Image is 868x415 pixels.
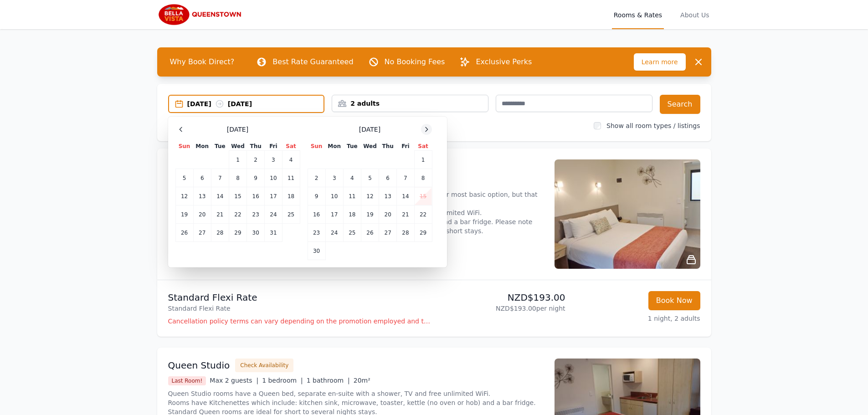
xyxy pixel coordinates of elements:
[397,205,414,224] td: 21
[361,187,379,205] td: 12
[308,142,325,151] th: Sun
[414,142,432,151] th: Sat
[307,377,350,384] span: 1 bathroom |
[247,151,265,169] td: 2
[168,359,230,372] h3: Queen Studio
[361,142,379,151] th: Wed
[648,291,700,310] button: Book Now
[211,187,229,205] td: 14
[247,224,265,242] td: 30
[476,56,532,67] p: Exclusive Perks
[175,205,193,224] td: 19
[397,187,414,205] td: 14
[262,377,303,384] span: 1 bedroom |
[282,187,300,205] td: 18
[211,224,229,242] td: 28
[175,224,193,242] td: 26
[414,187,432,205] td: 15
[282,151,300,169] td: 4
[361,224,379,242] td: 26
[308,169,325,187] td: 2
[397,169,414,187] td: 7
[157,4,245,26] img: Bella Vista Queenstown
[247,169,265,187] td: 9
[210,377,258,384] span: Max 2 guests |
[385,56,445,67] p: No Booking Fees
[168,291,431,304] p: Standard Flexi Rate
[229,169,247,187] td: 8
[397,142,414,151] th: Fri
[211,169,229,187] td: 7
[308,224,325,242] td: 23
[361,205,379,224] td: 19
[211,142,229,151] th: Tue
[325,187,343,205] td: 10
[379,169,397,187] td: 6
[379,205,397,224] td: 20
[193,187,211,205] td: 13
[606,122,700,129] label: Show all room types / listings
[325,205,343,224] td: 17
[660,95,700,114] button: Search
[354,377,370,384] span: 20m²
[414,205,432,224] td: 22
[379,224,397,242] td: 27
[308,242,325,260] td: 30
[168,317,431,326] p: Cancellation policy terms can vary depending on the promotion employed and the time of stay of th...
[343,169,361,187] td: 4
[168,376,206,385] span: Last Room!
[438,291,565,304] p: NZD$193.00
[229,187,247,205] td: 15
[193,169,211,187] td: 6
[414,169,432,187] td: 8
[229,151,247,169] td: 1
[175,142,193,151] th: Sun
[247,142,265,151] th: Thu
[247,187,265,205] td: 16
[265,151,282,169] td: 3
[247,205,265,224] td: 23
[343,187,361,205] td: 11
[265,224,282,242] td: 31
[265,187,282,205] td: 17
[163,53,242,71] span: Why Book Direct?
[325,224,343,242] td: 24
[282,205,300,224] td: 25
[193,224,211,242] td: 27
[361,169,379,187] td: 5
[227,125,248,134] span: [DATE]
[379,142,397,151] th: Thu
[175,187,193,205] td: 12
[308,205,325,224] td: 16
[308,187,325,205] td: 9
[379,187,397,205] td: 13
[332,99,488,108] div: 2 adults
[211,205,229,224] td: 21
[343,142,361,151] th: Tue
[168,304,431,313] p: Standard Flexi Rate
[414,151,432,169] td: 1
[438,304,565,313] p: NZD$193.00 per night
[325,169,343,187] td: 3
[325,142,343,151] th: Mon
[359,125,380,134] span: [DATE]
[265,169,282,187] td: 10
[634,53,686,71] span: Learn more
[229,224,247,242] td: 29
[272,56,353,67] p: Best Rate Guaranteed
[343,205,361,224] td: 18
[193,142,211,151] th: Mon
[282,142,300,151] th: Sat
[343,224,361,242] td: 25
[193,205,211,224] td: 20
[282,169,300,187] td: 11
[265,205,282,224] td: 24
[414,224,432,242] td: 29
[187,99,324,108] div: [DATE] [DATE]
[265,142,282,151] th: Fri
[175,169,193,187] td: 5
[229,142,247,151] th: Wed
[235,359,293,372] button: Check Availability
[573,314,700,323] p: 1 night, 2 adults
[397,224,414,242] td: 28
